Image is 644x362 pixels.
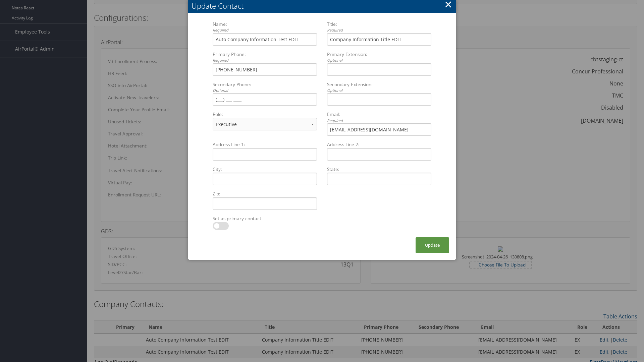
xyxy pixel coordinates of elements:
[327,88,431,94] div: Optional
[324,141,434,148] label: Address Line 2:
[210,81,320,94] label: Secondary Phone:
[324,21,434,33] label: Title:
[213,118,317,130] select: Role:
[327,123,431,136] input: Email:Required
[213,88,317,94] div: Optional
[416,237,449,253] button: Update
[213,27,317,33] div: Required
[324,166,434,173] label: State:
[327,93,431,106] input: Secondary Extension:Optional
[213,33,317,46] input: Name:Required
[210,215,320,222] label: Set as primary contact
[213,148,317,161] input: Address Line 1:
[210,190,320,197] label: Zip:
[213,58,317,63] div: Required
[213,63,317,76] input: Primary Phone:Required
[210,141,320,148] label: Address Line 1:
[213,173,317,185] input: City:
[327,148,431,161] input: Address Line 2:
[327,33,431,46] input: Title:Required
[210,166,320,173] label: City:
[324,51,434,63] label: Primary Extension:
[324,111,434,123] label: Email:
[327,63,431,76] input: Primary Extension:Optional
[327,118,431,124] div: Required
[213,93,317,106] input: Secondary Phone:Optional
[192,1,456,11] div: Update Contact
[210,21,320,33] label: Name:
[327,173,431,185] input: State:
[327,27,431,33] div: Required
[210,51,320,63] label: Primary Phone:
[210,111,320,118] label: Role:
[327,58,431,63] div: Optional
[324,81,434,94] label: Secondary Extension:
[213,197,317,210] input: Zip:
